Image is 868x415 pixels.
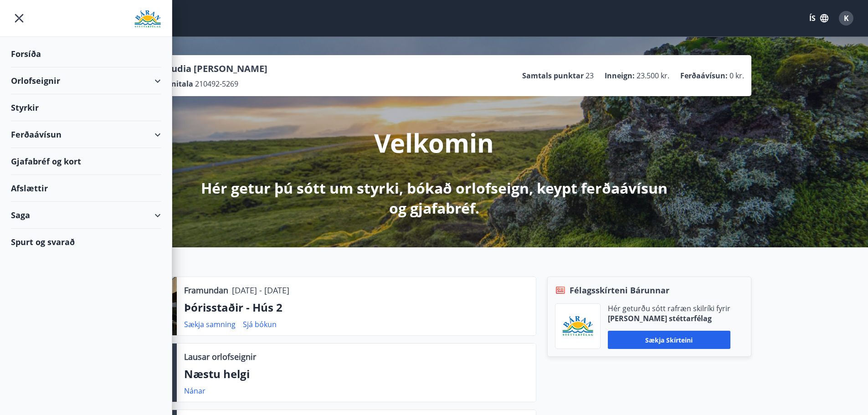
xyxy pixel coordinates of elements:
[184,366,529,382] p: Næstu helgi
[11,202,161,229] div: Saga
[134,10,161,28] img: union_logo
[195,79,238,89] span: 210492-5269
[562,316,593,337] img: Bz2lGXKH3FXEIQKvoQ8VL0Fr0uCiWgfgA3I6fSs8.png
[184,319,236,329] a: Sækja samning
[11,67,161,94] div: Orlofseignir
[11,10,27,26] button: menu
[844,13,849,23] span: K
[184,284,228,296] p: Framundan
[586,71,594,81] span: 23
[637,71,669,81] span: 23.500 kr.
[11,229,161,255] div: Spurt og svarað
[194,178,675,218] p: Hér getur þú sótt um styrki, bókað orlofseign, keypt ferðaávísun og gjafabréf.
[11,148,161,175] div: Gjafabréf og kort
[243,319,277,329] a: Sjá bókun
[835,7,857,29] button: K
[184,386,205,396] a: Nánar
[11,41,161,67] div: Forsíða
[608,303,730,313] p: Hér geturðu sótt rafræn skilríki fyrir
[184,300,529,315] p: Þórisstaðir - Hús 2
[11,121,161,148] div: Ferðaávísun
[522,71,584,81] p: Samtals punktar
[11,175,161,202] div: Afslættir
[804,10,833,26] button: ÍS
[232,284,289,296] p: [DATE] - [DATE]
[11,94,161,121] div: Styrkir
[570,284,669,296] span: Félagsskírteni Bárunnar
[608,331,730,349] button: Sækja skírteini
[157,62,267,75] p: Klaudia [PERSON_NAME]
[157,79,193,89] p: Kennitala
[374,125,494,160] p: Velkomin
[680,71,728,81] p: Ferðaávísun :
[608,313,730,323] p: [PERSON_NAME] stéttarfélag
[184,351,256,363] p: Lausar orlofseignir
[605,71,635,81] p: Inneign :
[729,71,744,81] span: 0 kr.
